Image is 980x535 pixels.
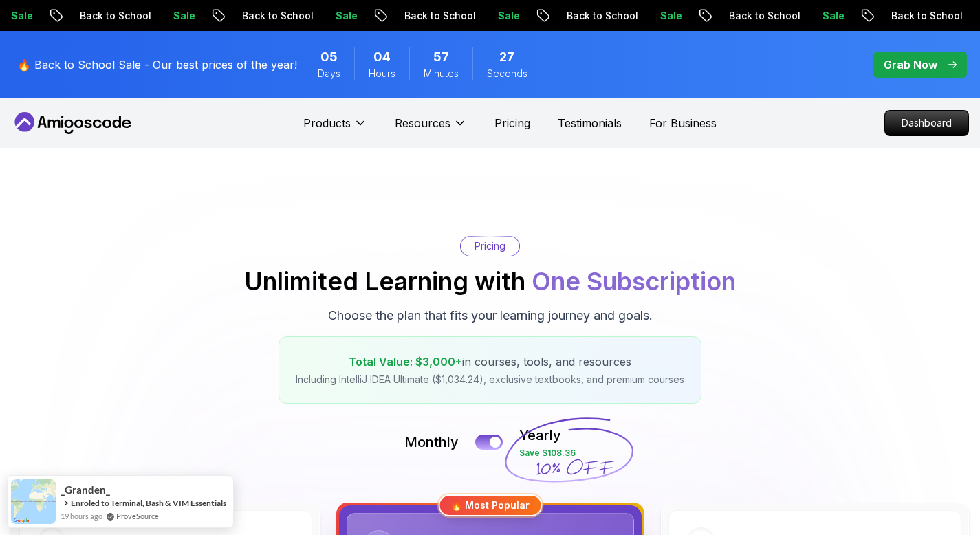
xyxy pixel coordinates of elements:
[424,67,459,80] span: Minutes
[648,9,692,23] p: Sale
[649,115,717,131] a: For Business
[884,110,969,136] a: Dashboard
[392,9,486,23] p: Back to School
[71,498,226,508] a: Enroled to Terminal, Bash & VIM Essentials
[11,479,56,524] img: provesource social proof notification image
[61,510,102,522] span: 19 hours ago
[494,115,530,131] a: Pricing
[369,67,395,80] span: Hours
[558,115,622,131] a: Testimonials
[116,510,159,522] a: ProveSource
[230,9,323,23] p: Back to School
[717,9,810,23] p: Back to School
[349,355,462,369] span: Total Value: $3,000+
[296,353,684,370] p: in courses, tools, and resources
[303,115,351,131] p: Products
[244,267,736,295] h2: Unlimited Learning with
[395,115,467,142] button: Resources
[318,67,340,80] span: Days
[323,9,367,23] p: Sale
[879,9,972,23] p: Back to School
[395,115,450,131] p: Resources
[61,497,69,508] span: ->
[320,47,338,67] span: 5 Days
[487,67,527,80] span: Seconds
[17,56,297,73] p: 🔥 Back to School Sale - Our best prices of the year!
[475,239,505,253] p: Pricing
[328,306,653,325] p: Choose the plan that fits your learning journey and goals.
[404,433,459,452] p: Monthly
[433,47,449,67] span: 57 Minutes
[67,9,161,23] p: Back to School
[296,373,684,386] p: Including IntelliJ IDEA Ultimate ($1,034.24), exclusive textbooks, and premium courses
[486,9,530,23] p: Sale
[373,47,391,67] span: 4 Hours
[61,484,110,496] span: _Granden_
[303,115,367,142] button: Products
[499,47,514,67] span: 27 Seconds
[884,56,937,73] p: Grab Now
[532,266,736,296] span: One Subscription
[885,111,968,135] p: Dashboard
[554,9,648,23] p: Back to School
[810,9,854,23] p: Sale
[161,9,205,23] p: Sale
